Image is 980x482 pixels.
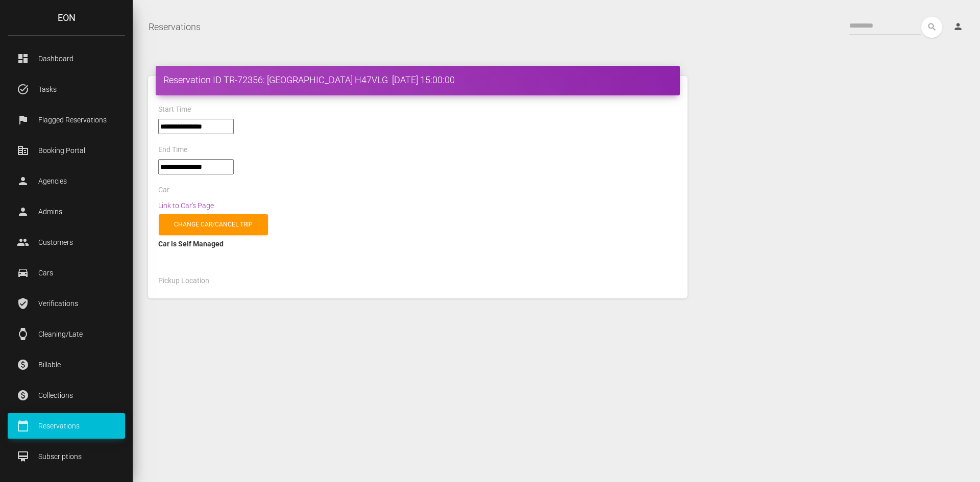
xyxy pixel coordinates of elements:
[15,357,117,372] p: Billable
[158,185,169,195] label: Car
[158,201,214,210] a: Link to Car's Page
[8,444,125,469] a: card_membership Subscriptions
[8,138,125,163] a: corporate_fare Booking Portal
[15,204,117,219] p: Admins
[158,276,209,286] label: Pickup Location
[159,214,268,235] a: Change car/cancel trip
[8,413,125,439] a: calendar_today Reservations
[945,17,972,37] a: person
[158,145,187,155] label: End Time
[15,418,117,434] p: Reservations
[15,388,117,403] p: Collections
[8,291,125,316] a: verified_user Verifications
[8,230,125,255] a: people Customers
[921,17,942,38] button: search
[15,173,117,189] p: Agencies
[8,383,125,408] a: paid Collections
[8,107,125,133] a: flag Flagged Reservations
[15,449,117,464] p: Subscriptions
[149,14,201,40] a: Reservations
[8,168,125,194] a: person Agencies
[8,46,125,71] a: dashboard Dashboard
[15,112,117,128] p: Flagged Reservations
[158,238,677,250] div: Car is Self Managed
[15,143,117,158] p: Booking Portal
[8,199,125,224] a: person Admins
[15,235,117,250] p: Customers
[8,321,125,347] a: watch Cleaning/Late
[8,352,125,377] a: paid Billable
[8,260,125,286] a: drive_eta Cars
[8,77,125,102] a: task_alt Tasks
[15,296,117,311] p: Verifications
[15,51,117,66] p: Dashboard
[15,82,117,97] p: Tasks
[15,265,117,281] p: Cars
[158,105,191,115] label: Start Time
[163,73,672,86] h4: Reservation ID TR-72356: [GEOGRAPHIC_DATA] H47VLG [DATE] 15:00:00
[15,326,117,342] p: Cleaning/Late
[953,21,963,32] i: person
